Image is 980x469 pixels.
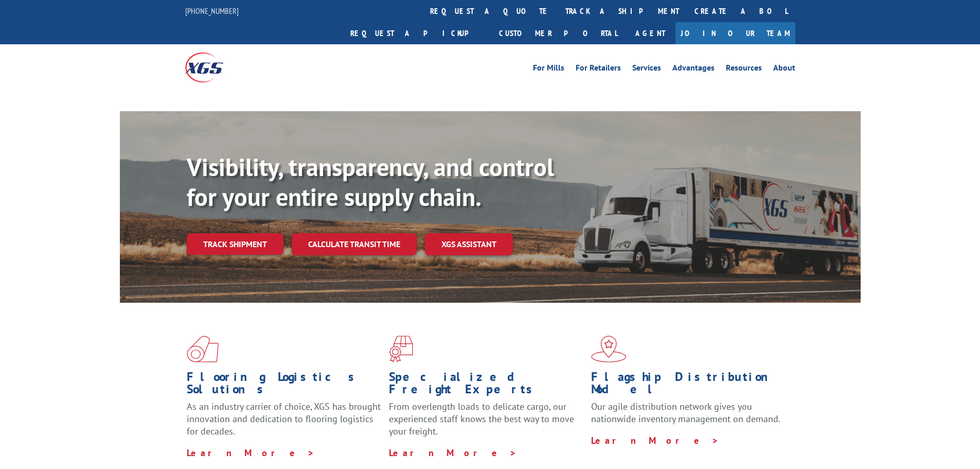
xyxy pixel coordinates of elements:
[187,151,554,213] b: Visibility, transparency, and control for your entire supply chain.
[187,371,381,401] h1: Flooring Logistics Solutions
[672,64,715,75] a: Advantages
[675,22,795,44] a: Join Our Team
[187,233,283,255] a: Track shipment
[389,447,517,459] a: Learn More >
[187,336,219,362] img: xgs-icon-total-supply-chain-intelligence-red
[187,447,315,459] a: Learn More >
[591,371,786,401] h1: Flagship Distribution Model
[343,22,491,44] a: Request a pickup
[389,336,413,362] img: xgs-icon-focused-on-flooring-red
[292,233,417,255] a: Calculate transit time
[591,435,719,446] a: Learn More >
[773,64,795,75] a: About
[591,401,780,425] span: Our agile distribution network gives you nationwide inventory management on demand.
[726,64,762,75] a: Resources
[591,336,627,362] img: xgs-icon-flagship-distribution-model-red
[425,233,513,255] a: XGS ASSISTANT
[389,401,583,446] p: From overlength loads to delicate cargo, our experienced staff knows the best way to move your fr...
[632,64,661,75] a: Services
[187,401,381,437] span: As an industry carrier of choice, XGS has brought innovation and dedication to flooring logistics...
[491,22,625,44] a: Customer Portal
[576,64,621,75] a: For Retailers
[625,22,675,44] a: Agent
[185,6,239,16] a: [PHONE_NUMBER]
[533,64,564,75] a: For Mills
[389,371,583,401] h1: Specialized Freight Experts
